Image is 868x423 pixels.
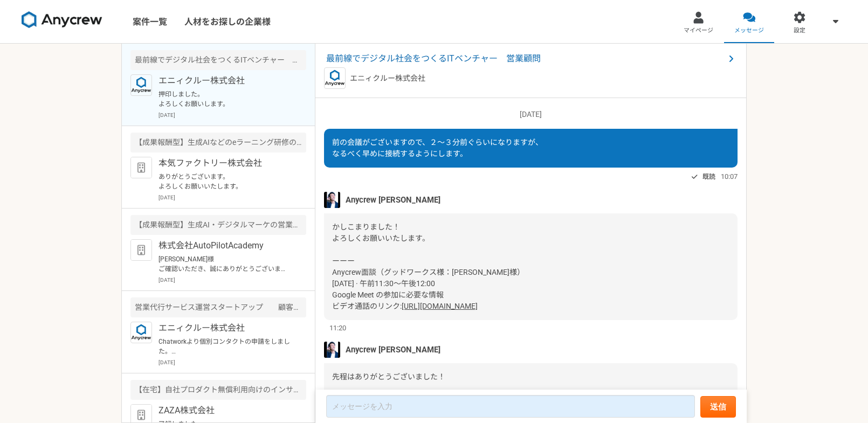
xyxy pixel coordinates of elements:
span: 設定 [794,26,805,35]
div: 【成果報酬型】生成AIなどのeラーニング研修の商談トスアップ（営業顧問） [130,133,306,152]
img: logo_text_blue_01.png [130,74,152,96]
img: logo_text_blue_01.png [130,322,152,343]
img: S__5267474.jpg [324,342,340,358]
span: メッセージ [734,26,764,35]
span: Anycrew [PERSON_NAME] [346,194,440,206]
p: エニィクルー株式会社 [159,322,292,335]
span: マイページ [684,26,713,35]
a: [URL][DOMAIN_NAME] [402,302,478,310]
span: 最前線でデジタル社会をつくるITベンチャー 営業顧問 [326,52,725,65]
p: [DATE] [324,109,738,120]
p: ZAZA株式会社 [159,404,292,417]
div: 営業代行サービス運営スタートアップ 顧客候補企業のご紹介業務 [130,297,306,317]
p: ありがとうございます。 よろしくお願いいたします。 [159,172,292,191]
img: 8DqYSo04kwAAAAASUVORK5CYII= [22,11,102,29]
p: Chatworkより個別コンタクトの申請をしました。 承認をお願いします。 [159,337,292,356]
span: かしこまりました！ よろしくお願いいたします。 ーーー Anycrew面談（グッドワークス様：[PERSON_NAME]様） [DATE] · 午前11:30～午後12:00 Google Me... [332,223,525,310]
p: [DATE] [159,276,306,284]
img: default_org_logo-42cde973f59100197ec2c8e796e4974ac8490bb5b08a0eb061ff975e4574aa76.png [130,157,152,178]
p: [PERSON_NAME]様 ご確認いただき、誠にありがとうございます。 こちらこそ、[DATE]、何卒よろしくお願い申し上げます。 [159,254,292,274]
span: 10:07 [721,171,738,182]
img: logo_text_blue_01.png [324,67,346,89]
div: 【成果報酬型】生成AI・デジタルマーケの営業パートナー＆商談トスアップ協力者募集 [130,215,306,235]
p: エニィクルー株式会社 [159,74,292,87]
p: エニィクルー株式会社 [350,73,425,84]
img: default_org_logo-42cde973f59100197ec2c8e796e4974ac8490bb5b08a0eb061ff975e4574aa76.png [130,239,152,261]
img: S__5267474.jpg [324,192,340,208]
span: 既読 [702,170,715,183]
div: 最前線でデジタル社会をつくるITベンチャー 営業顧問 [130,50,306,70]
p: [DATE] [159,111,306,119]
p: [DATE] [159,358,306,366]
p: 本気ファクトリー株式会社 [159,157,292,170]
div: 【在宅】自社プロダクト無償利用向けのインサイドセールス [130,380,306,400]
p: 株式会社AutoPilotAcademy [159,239,292,252]
p: [DATE] [159,193,306,202]
span: 前の会議がございますので、２～３分前ぐらいになりますが、 なるべく早めに接続するようにします。 [332,138,543,158]
button: 送信 [700,396,736,418]
span: Anycrew [PERSON_NAME] [346,344,440,356]
p: 押印しました。 よろしくお願いします。 [159,89,292,109]
span: 11:20 [329,323,346,333]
